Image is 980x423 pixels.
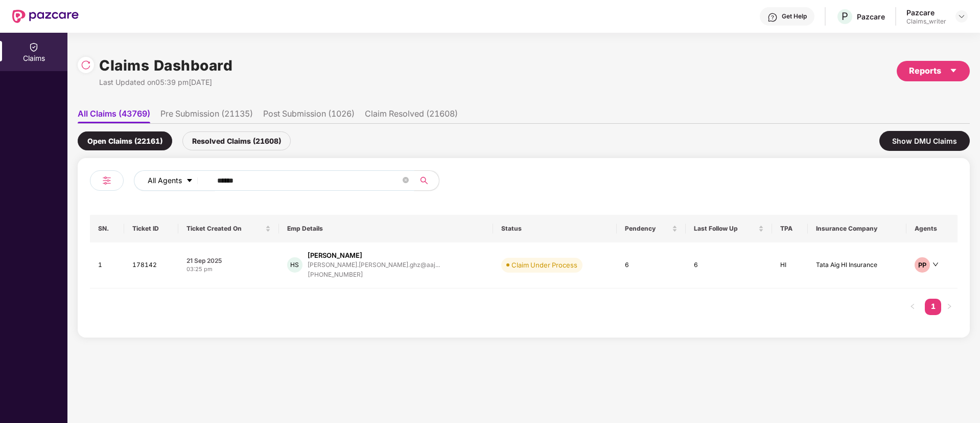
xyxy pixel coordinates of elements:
span: P [842,10,848,23]
div: Pazcare [906,8,946,17]
li: Pre Submission (21135) [160,108,253,123]
th: Status [493,215,617,242]
span: left [909,303,916,309]
div: Claims_writer [906,17,946,26]
div: Show DMU Claims [879,131,970,151]
span: close-circle [403,177,409,183]
li: Previous Page [904,299,921,315]
div: Resolved Claims (21608) [182,131,291,150]
div: HS [287,257,302,273]
li: All Claims (43769) [78,108,150,123]
td: HI [772,242,808,288]
a: 1 [925,299,941,314]
span: Ticket Created On [186,225,263,233]
li: Claim Resolved (21608) [365,108,458,123]
img: svg+xml;base64,PHN2ZyBpZD0iSGVscC0zMngzMiIgeG1sbnM9Imh0dHA6Ly93d3cudzMub3JnLzIwMDAvc3ZnIiB3aWR0aD... [767,12,778,23]
span: caret-down [186,177,193,185]
li: Next Page [941,299,958,315]
th: TPA [772,215,808,242]
li: 1 [925,299,941,315]
div: Reports [909,64,958,77]
th: Emp Details [279,215,493,242]
div: Open Claims (22161) [78,131,172,150]
div: 03:25 pm [186,265,270,274]
img: svg+xml;base64,PHN2ZyBpZD0iRHJvcGRvd24tMzJ4MzIiIHhtbG5zPSJodHRwOi8vd3d3LnczLm9yZy8yMDAwL3N2ZyIgd2... [958,12,966,20]
span: close-circle [403,176,409,186]
th: Agents [906,215,958,242]
th: Insurance Company [808,215,906,242]
button: All Agentscaret-down [134,170,215,191]
div: Claim Under Process [511,260,577,270]
div: PP [915,257,930,273]
div: Get Help [782,12,807,20]
td: 6 [686,242,772,288]
h1: Claims Dashboard [99,54,232,77]
img: svg+xml;base64,PHN2ZyBpZD0iQ2xhaW0iIHhtbG5zPSJodHRwOi8vd3d3LnczLm9yZy8yMDAwL3N2ZyIgd2lkdGg9IjIwIi... [29,42,39,52]
img: svg+xml;base64,PHN2ZyB4bWxucz0iaHR0cDovL3d3dy53My5vcmcvMjAwMC9zdmciIHdpZHRoPSIyNCIgaGVpZ2h0PSIyNC... [101,174,113,187]
div: Pazcare [857,12,885,21]
div: 21 Sep 2025 [186,256,270,265]
li: Post Submission (1026) [263,108,355,123]
td: 178142 [124,242,178,288]
span: Pendency [625,225,670,233]
button: right [941,299,958,315]
span: down [932,261,939,268]
div: [PERSON_NAME].[PERSON_NAME].ghz@aaj... [308,261,440,268]
span: search [414,176,434,185]
th: SN. [90,215,124,242]
td: 1 [90,242,124,288]
div: [PERSON_NAME] [308,251,362,260]
button: left [904,299,921,315]
th: Ticket ID [124,215,178,242]
th: Pendency [617,215,686,242]
img: svg+xml;base64,PHN2ZyBpZD0iUmVsb2FkLTMyeDMyIiB4bWxucz0iaHR0cDovL3d3dy53My5vcmcvMjAwMC9zdmciIHdpZH... [81,60,91,70]
th: Last Follow Up [686,215,772,242]
td: 6 [617,242,686,288]
button: search [414,170,439,191]
th: Ticket Created On [178,215,278,242]
span: right [946,303,952,309]
div: Last Updated on 05:39 pm[DATE] [99,77,232,88]
span: Last Follow Up [694,225,756,233]
img: New Pazcare Logo [12,10,79,23]
td: Tata Aig HI Insurance [808,242,906,288]
span: All Agents [148,175,182,186]
span: caret-down [949,66,958,75]
div: [PHONE_NUMBER] [308,270,440,280]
